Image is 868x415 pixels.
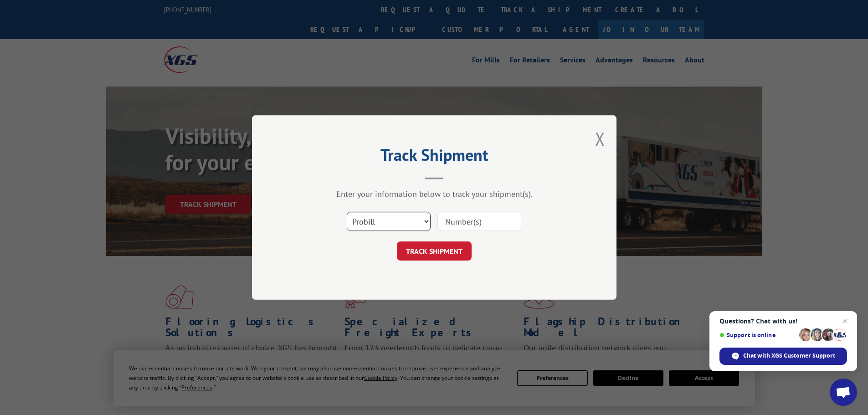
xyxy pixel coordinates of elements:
[830,379,857,406] div: Open chat
[839,316,850,327] span: Close chat
[595,127,605,151] button: Close modal
[397,241,472,261] button: TRACK SHIPMENT
[719,332,796,338] span: Support is online
[743,352,835,360] span: Chat with XGS Customer Support
[437,212,521,231] input: Number(s)
[298,149,571,166] h2: Track Shipment
[298,189,571,199] div: Enter your information below to track your shipment(s).
[719,348,847,365] div: Chat with XGS Customer Support
[719,318,847,325] span: Questions? Chat with us!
